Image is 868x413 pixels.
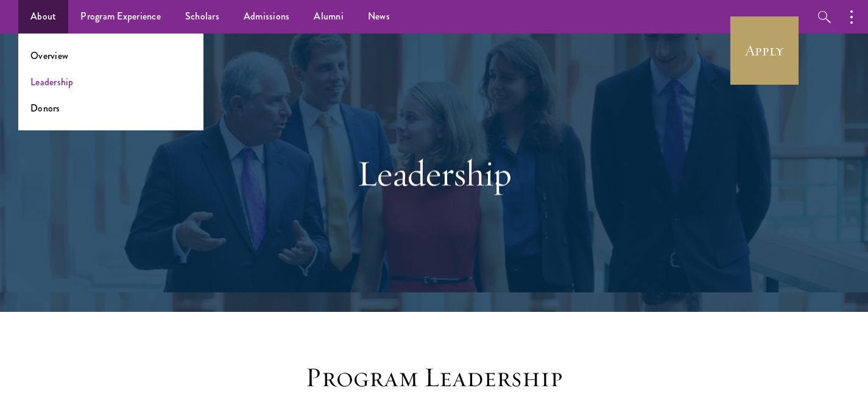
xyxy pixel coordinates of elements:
[730,16,799,85] a: Apply
[245,361,623,395] h3: Program Leadership
[30,101,60,115] a: Donors
[224,151,644,195] h1: Leadership
[30,49,68,63] a: Overview
[30,75,74,89] a: Leadership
